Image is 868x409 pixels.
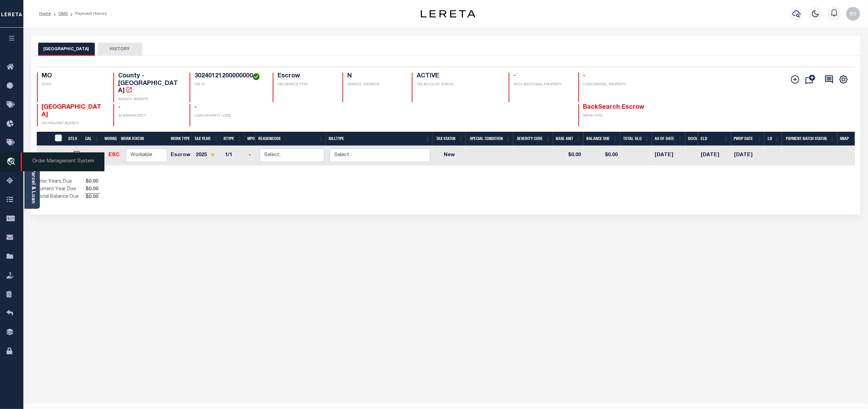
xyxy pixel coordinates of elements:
[698,146,732,165] td: [DATE]
[51,132,66,146] th: &nbsp;
[21,152,104,171] span: Order Management System
[685,132,698,146] th: Docs
[652,132,685,146] th: As of Date: activate to sort column ascending
[846,7,860,21] img: svg+xml;base64,PHN2ZyB4bWxucz0iaHR0cDovL3d3dy53My5vcmcvMjAwMC9zdmciIHBvaW50ZXItZXZlbnRzPSJub25lIi...
[37,132,51,146] th: &nbsp;&nbsp;&nbsp;&nbsp;&nbsp;&nbsp;&nbsp;&nbsp;&nbsp;&nbsp;
[102,132,118,146] th: WorkQ
[118,97,181,102] p: AGENCY WEBSITE
[417,73,500,80] h4: ACTIVE
[583,114,646,119] p: WORK TYPE
[37,178,84,186] td: Prior Years Due
[42,82,105,87] p: STATE
[583,104,645,110] span: BackSearch Escrow
[584,146,621,165] td: $0.00
[37,186,84,193] td: Current Year Due
[84,178,100,186] span: $0.00
[38,43,95,56] button: [GEOGRAPHIC_DATA]
[698,132,731,146] th: ELD: activate to sort column ascending
[466,132,513,146] th: Special Condition: activate to sort column ascending
[58,12,68,16] a: OMS
[84,194,100,201] span: $0.00
[118,114,181,119] p: IN BANKRUPTCY
[652,146,686,165] td: [DATE]
[432,132,466,146] th: Tax Status: activate to sort column ascending
[731,132,765,146] th: PWOP Date: activate to sort column ascending
[168,132,192,146] th: Work Type
[583,73,586,79] span: -
[193,146,222,165] td: 2025
[553,132,584,146] th: Base Amt: activate to sort column ascending
[731,146,765,165] td: [DATE]
[433,146,466,165] td: New
[66,132,83,146] th: DTLS
[584,132,620,146] th: Balance Due: activate to sort column ascending
[86,146,106,165] td: New
[39,12,51,16] a: Home
[118,104,121,110] span: -
[221,132,245,146] th: RType: activate to sort column ascending
[278,73,334,80] h4: Escrow
[514,82,570,87] p: WITH ADDITIONAL PROPERTY
[118,132,168,146] th: Work Status
[210,152,215,157] img: Star.svg
[583,82,646,87] p: CONFIDENTIAL PROPERTY
[194,104,197,110] span: -
[782,132,837,146] th: Payment Batch Status: activate to sort column ascending
[278,82,334,87] p: TAX SERVICE TYPE
[417,82,500,87] p: TAX ACCOUNT STATUS
[42,104,102,118] span: [GEOGRAPHIC_DATA]
[194,114,264,119] p: LOAN SEVERITY CODE
[82,132,102,146] th: CAL: activate to sort column ascending
[68,11,107,17] li: Payment History
[222,146,246,165] td: 1/1
[42,73,105,80] h4: MO
[326,132,432,146] th: BillType: activate to sort column ascending
[347,73,404,80] h4: N
[765,132,782,146] th: LD: activate to sort column ascending
[514,73,516,79] span: -
[347,82,404,87] p: SERVICE OVERRIDE
[192,132,221,146] th: Tax Year: activate to sort column ascending
[42,121,105,126] p: DELINQUENT AGENCY
[109,153,120,158] a: ESC
[837,132,860,146] th: SNAP: activate to sort column ascending
[421,10,476,18] img: logo-dark.svg
[168,146,193,165] td: Escrow
[620,132,652,146] th: Total DLQ: activate to sort column ascending
[245,132,256,146] th: MPO
[118,73,181,95] h4: County - [GEOGRAPHIC_DATA]
[7,158,18,166] i: travel_explore
[256,132,326,146] th: ReasonCode: activate to sort column ascending
[84,186,100,193] span: $0.00
[31,169,35,204] a: Parcel & Loan
[194,82,264,87] p: TAX ID
[513,132,553,146] th: Severity Code: activate to sort column ascending
[98,43,142,56] button: HISTORY
[194,73,264,80] h4: 30240121200000000
[246,146,257,165] td: -
[37,193,84,201] td: Total Balance Due
[553,146,584,165] td: $0.00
